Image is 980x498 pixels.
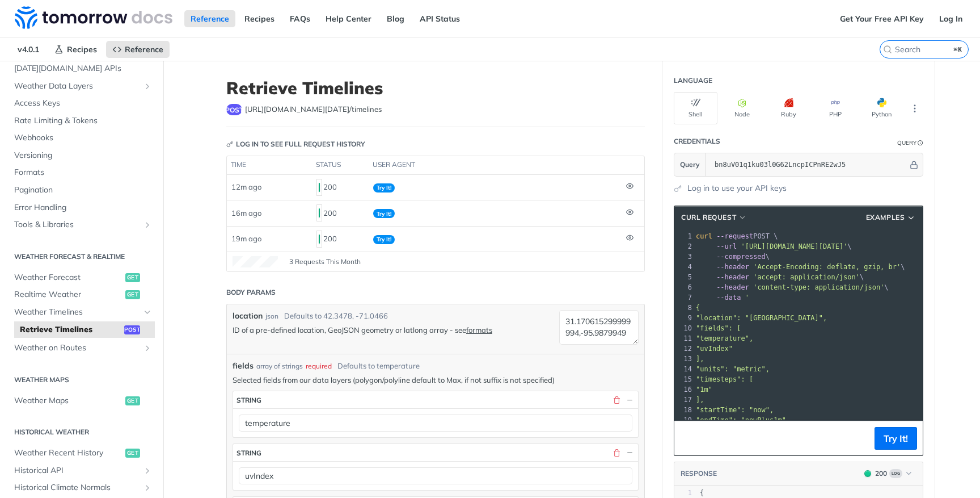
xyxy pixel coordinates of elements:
[48,41,103,58] a: Recipes
[124,325,140,334] span: post
[674,374,694,384] div: 15
[696,355,704,363] span: ],
[233,391,638,408] button: string
[319,10,378,27] a: Help Center
[696,283,889,291] span: \
[143,344,152,353] button: Show subpages for Weather on Routes
[674,364,694,374] div: 14
[696,273,864,281] span: \
[875,468,887,479] div: 200
[125,290,140,299] span: get
[319,183,320,192] span: 200
[11,41,45,58] span: v4.0.1
[238,10,281,27] a: Recipes
[9,95,155,112] a: Access Keys
[674,153,706,176] button: Query
[125,396,140,405] span: get
[233,360,254,372] span: fields
[680,430,696,447] button: Copy to clipboard
[236,396,261,404] div: string
[677,212,751,223] button: cURL Request
[226,287,276,298] div: Body Params
[716,273,749,281] span: --header
[624,447,635,458] button: Hide
[680,160,700,170] span: Query
[231,182,261,191] span: 12m ago
[9,60,155,77] a: [DATE][DOMAIN_NAME] APIs
[696,304,700,312] span: {
[284,10,316,27] a: FAQs
[674,303,694,313] div: 8
[716,294,741,302] span: --data
[231,208,261,217] span: 16m ago
[319,208,320,217] span: 200
[834,10,930,27] a: Get Your Free API Key
[674,333,694,344] div: 11
[918,140,923,146] i: Information
[14,307,140,318] span: Weather Timelines
[883,45,892,54] svg: Search
[14,98,152,109] span: Access Keys
[369,156,622,174] th: user agent
[233,256,278,267] canvas: Line Graph
[680,468,717,479] button: RESPONSE
[674,92,717,124] button: Shell
[696,263,905,271] span: \
[9,427,155,437] h2: Historical Weather
[316,178,364,197] div: 200
[143,82,152,91] button: Show subpages for Weather Data Layers
[312,156,369,174] th: status
[753,273,860,281] span: 'accept: application/json'
[14,482,140,493] span: Historical Climate Normals
[716,283,749,291] span: --header
[674,323,694,333] div: 10
[716,232,753,240] span: --request
[233,444,638,461] button: string
[859,468,917,479] button: 200200Log
[143,483,152,492] button: Show subpages for Historical Climate Normals
[720,92,764,124] button: Node
[226,104,242,115] span: post
[226,139,365,149] div: Log in to see full request history
[226,78,645,98] h1: Retrieve Timelines
[745,294,749,302] span: '
[231,234,261,243] span: 19m ago
[741,242,847,250] span: '[URL][DOMAIN_NAME][DATE]'
[906,100,923,117] button: More Languages
[373,209,395,218] span: Try It!
[753,263,901,271] span: 'Accept-Encoding: deflate, gzip, br'
[716,242,737,250] span: --url
[559,310,639,345] textarea: 31.170615299999994,-95.9879949
[696,345,733,353] span: "uvIndex"
[716,263,749,271] span: --header
[14,167,152,178] span: Formats
[284,311,388,322] div: Defaults to 42.3478, -71.0466
[674,313,694,323] div: 9
[289,257,361,267] span: 3 Requests This Month
[373,235,395,244] span: Try It!
[466,325,492,334] a: formats
[709,153,908,176] input: apikey
[674,354,694,364] div: 13
[125,449,140,458] span: get
[866,212,905,223] span: Examples
[897,139,916,147] div: Query
[611,447,622,458] button: Delete
[67,44,97,55] span: Recipes
[14,321,155,338] a: Retrieve Timelinespost
[125,44,163,55] span: Reference
[696,416,790,424] span: "endTime": "nowPlus1m",
[674,384,694,395] div: 16
[696,242,852,250] span: \
[908,159,920,170] button: Hide
[14,202,152,214] span: Error Handling
[9,462,155,479] a: Historical APIShow subpages for Historical API
[910,103,920,114] svg: More ellipsis
[316,229,364,249] div: 200
[265,311,278,321] div: json
[14,81,140,92] span: Weather Data Layers
[864,470,871,477] span: 200
[14,219,140,231] span: Tools & Libraries
[674,405,694,415] div: 18
[125,273,140,282] span: get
